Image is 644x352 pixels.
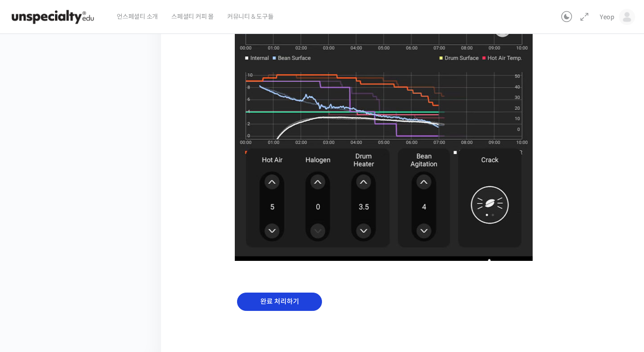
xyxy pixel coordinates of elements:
[3,278,59,300] a: 홈
[28,291,34,298] span: 홈
[82,292,93,299] span: 대화
[600,13,614,21] span: Yeop
[138,291,149,298] span: 설정
[237,293,322,311] input: 완료 처리하기
[59,278,115,300] a: 대화
[115,278,172,300] a: 설정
